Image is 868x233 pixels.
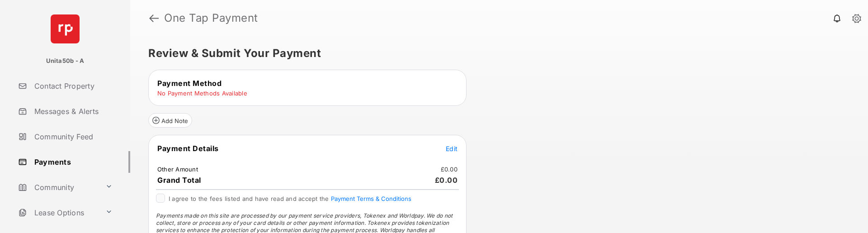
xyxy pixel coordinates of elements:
span: I agree to the fees listed and have read and accept the [169,195,411,202]
span: Payment Details [157,144,219,153]
a: Payments [14,151,130,173]
img: svg+xml;base64,PHN2ZyB4bWxucz0iaHR0cDovL3d3dy53My5vcmcvMjAwMC9zdmciIHdpZHRoPSI2NCIgaGVpZ2h0PSI2NC... [51,14,80,43]
a: Messages & Alerts [14,100,130,122]
strong: One Tap Payment [164,13,258,24]
span: Payment Method [157,79,222,88]
a: Community Feed [14,126,130,147]
td: £0.00 [440,165,458,173]
p: Unita50b - A [46,57,85,66]
a: Contact Property [14,75,130,97]
span: Grand Total [157,176,201,185]
span: £0.00 [435,176,458,185]
button: Edit [446,144,458,153]
h5: Review & Submit Your Payment [148,48,843,59]
a: Community [14,176,102,198]
td: Other Amount [157,165,198,173]
button: I agree to the fees listed and have read and accept the [331,195,411,202]
td: No Payment Methods Available [157,89,248,97]
span: Edit [446,145,458,152]
a: Lease Options [14,202,102,223]
button: Add Note [148,113,192,128]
